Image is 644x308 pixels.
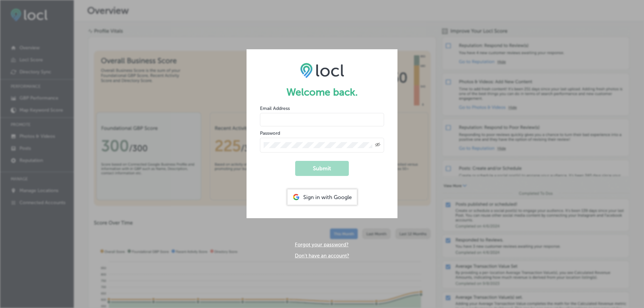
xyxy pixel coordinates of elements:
label: Email Address [260,106,290,111]
a: Forgot your password? [295,242,348,248]
img: LOCL logo [300,63,344,78]
label: Password [260,130,280,136]
span: Toggle password visibility [375,142,380,148]
a: Don't have an account? [295,253,349,259]
div: Sign in with Google [287,189,357,205]
button: Submit [295,161,349,176]
h1: Welcome back. [260,86,384,98]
